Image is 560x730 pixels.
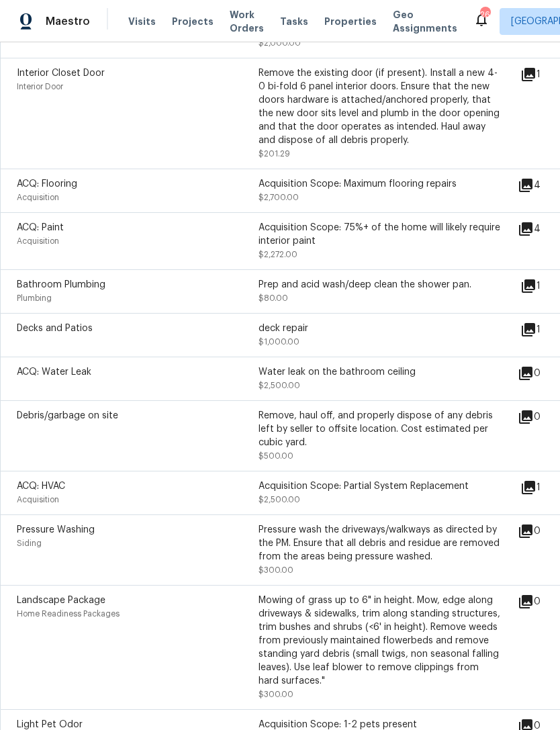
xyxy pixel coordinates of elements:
span: $2,000.00 [259,39,301,47]
div: deck repair [259,322,500,335]
div: Acquisition Scope: Maximum flooring repairs [259,177,500,191]
span: $2,500.00 [259,496,300,504]
span: Properties [324,15,377,28]
div: Acquisition Scope: Partial System Replacement [259,480,500,493]
span: Work Orders [230,8,264,35]
div: Remove the existing door (if present). Install a new 4-0 bi-fold 6 panel interior doors. Ensure t... [259,66,500,147]
span: $300.00 [259,566,293,574]
div: Pressure wash the driveways/walkways as directed by the PM. Ensure that all debris and residue ar... [259,523,500,563]
span: Interior Door [17,83,63,91]
span: $2,500.00 [259,381,300,390]
span: $2,700.00 [259,193,299,201]
span: Interior Closet Door [17,69,105,78]
div: 26 [480,8,489,21]
span: Light Pet Odor [17,720,83,729]
span: Decks and Patios [17,324,93,333]
span: Acquisition [17,193,59,201]
span: Home Readiness Packages [17,610,120,618]
span: ACQ: Paint [17,223,64,232]
span: Tasks [280,17,308,26]
span: Plumbing [17,294,52,302]
span: $201.29 [259,150,290,158]
span: ACQ: Water Leak [17,367,91,377]
span: Acquisition [17,237,59,245]
span: Landscape Package [17,596,105,605]
span: $1,000.00 [259,338,299,346]
span: $300.00 [259,690,293,698]
span: Visits [128,15,156,28]
div: Acquisition Scope: 75%+ of the home will likely require interior paint [259,221,500,248]
span: ACQ: Flooring [17,179,77,189]
div: Mowing of grass up to 6" in height. Mow, edge along driveways & sidewalks, trim along standing st... [259,594,500,688]
span: Bathroom Plumbing [17,280,105,289]
span: $80.00 [259,294,288,302]
span: ACQ: HVAC [17,482,65,491]
span: $500.00 [259,452,293,460]
span: Acquisition [17,496,59,504]
span: Geo Assignments [393,8,457,35]
span: Debris/garbage on site [17,411,118,420]
div: Remove, haul off, and properly dispose of any debris left by seller to offsite location. Cost est... [259,409,500,449]
span: Maestro [46,15,90,28]
span: Siding [17,539,42,547]
span: $2,272.00 [259,250,297,259]
div: Water leak on the bathroom ceiling [259,365,500,379]
span: Projects [172,15,214,28]
div: Prep and acid wash/deep clean the shower pan. [259,278,500,291]
span: Pressure Washing [17,525,95,535]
